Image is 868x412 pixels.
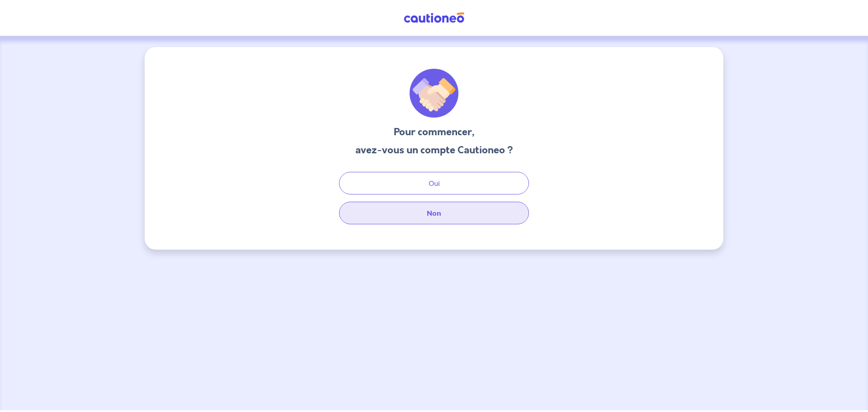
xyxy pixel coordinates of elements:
img: Cautioneo [400,12,468,24]
button: Oui [339,172,529,194]
button: Non [339,202,529,224]
h3: avez-vous un compte Cautioneo ? [355,143,513,157]
img: illu_welcome.svg [410,69,458,118]
h3: Pour commencer, [355,125,513,139]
